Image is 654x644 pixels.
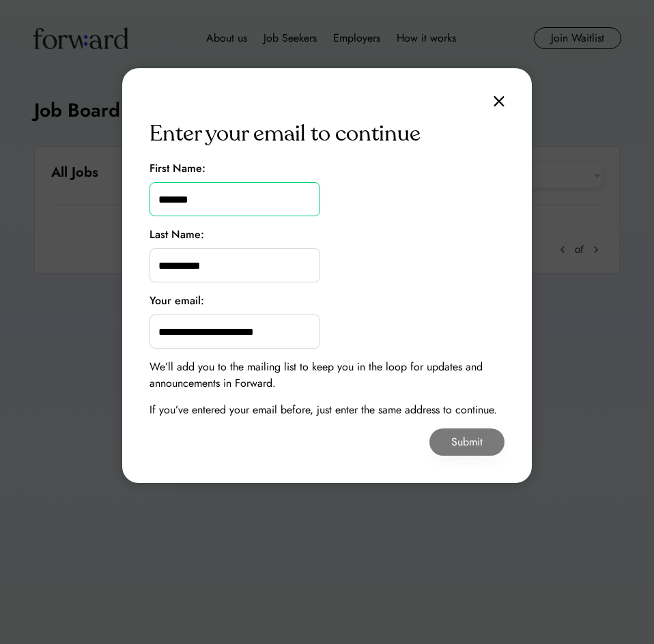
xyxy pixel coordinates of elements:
div: Enter your email to continue [150,117,421,150]
img: close.svg [494,96,504,107]
div: We’ll add you to the mailing list to keep you in the loop for updates and announcements in Forward. [150,359,504,392]
div: Last Name: [150,226,204,243]
div: Your email: [150,293,204,309]
button: Submit [429,428,504,456]
div: First Name: [150,160,205,177]
div: If you’ve entered your email before, just enter the same address to continue. [150,402,497,418]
